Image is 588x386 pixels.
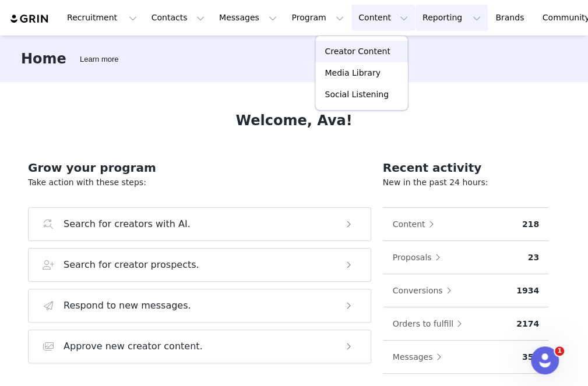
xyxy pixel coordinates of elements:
[528,252,539,264] p: 23
[392,348,448,366] button: Messages
[522,218,539,231] p: 218
[235,110,352,131] h1: Welcome, Ava!
[9,13,50,24] img: grin logo
[28,330,371,363] button: Approve new creator content.
[28,176,371,189] p: Take action with these steps:
[60,5,144,31] button: Recruitment
[522,351,539,363] p: 357
[78,54,121,65] div: Tooltip anchor
[284,5,351,31] button: Program
[64,299,191,313] h3: Respond to new messages.
[351,5,415,31] button: Content
[392,248,446,267] button: Proposals
[28,159,371,176] h2: Grow your program
[145,5,212,31] button: Contacts
[28,207,371,241] button: Search for creators with AI.
[383,176,548,189] p: New in the past 24 hours:
[64,258,199,272] h3: Search for creator prospects.
[325,45,390,58] p: Creator Content
[392,215,440,233] button: Content
[325,88,389,101] p: Social Listening
[383,159,548,176] h2: Recent activity
[64,339,203,353] h3: Approve new creator content.
[392,314,468,333] button: Orders to fulfill
[28,248,371,282] button: Search for creator prospects.
[325,67,380,79] p: Media Library
[531,346,559,374] iframe: Intercom live chat
[416,5,488,31] button: Reporting
[21,48,66,69] h3: Home
[28,289,371,323] button: Respond to new messages.
[555,346,564,356] span: 1
[212,5,284,31] button: Messages
[392,281,457,300] button: Conversions
[64,217,191,231] h3: Search for creators with AI.
[516,318,539,330] p: 2174
[516,285,539,297] p: 1934
[488,5,534,31] a: Brands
